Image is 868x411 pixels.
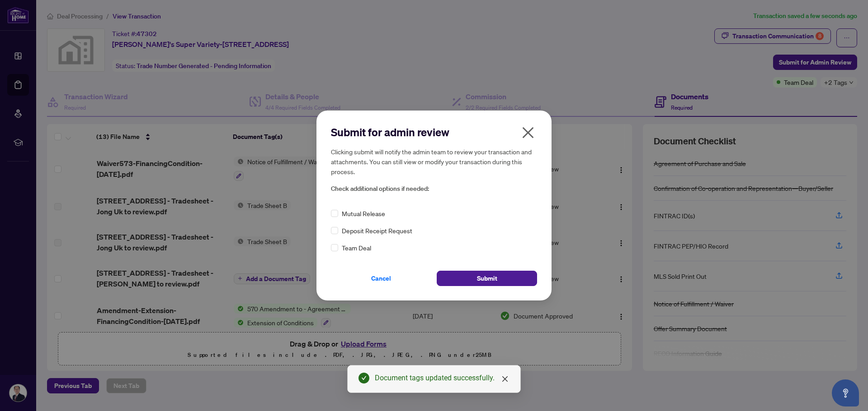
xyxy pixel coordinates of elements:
span: Mutual Release [342,208,385,218]
button: Submit [437,271,537,286]
h2: Submit for admin review [331,125,537,139]
span: check-circle [359,373,369,383]
button: Open asap [832,379,859,406]
span: close [501,375,509,383]
span: Submit [477,271,497,286]
button: Cancel [331,271,431,286]
span: Team Deal [342,243,371,253]
div: Document tags updated successfully. [375,373,509,383]
h5: Clicking submit will notify the admin team to review your transaction and attachments. You can st... [331,147,537,176]
span: Check additional options if needed: [331,184,537,194]
span: close [521,125,535,140]
a: Close [500,374,510,384]
span: Deposit Receipt Request [342,226,412,236]
span: Cancel [371,271,391,286]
